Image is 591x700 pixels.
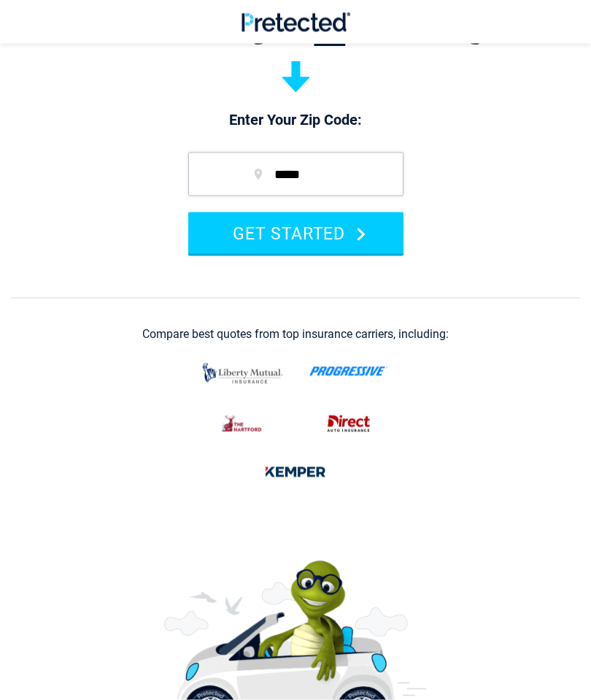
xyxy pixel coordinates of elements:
img: direct [320,409,378,439]
img: liberty [198,356,287,391]
img: Pretected Logo [242,12,350,32]
button: GET STARTED [188,212,403,254]
img: thehartford [214,409,271,439]
p: Enter Your Zip Code: [174,110,418,131]
div: Compare best quotes from top insurance carriers, including: [142,328,449,341]
input: zip code [188,153,403,196]
img: progressive [309,366,387,377]
img: kemper [257,457,334,488]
